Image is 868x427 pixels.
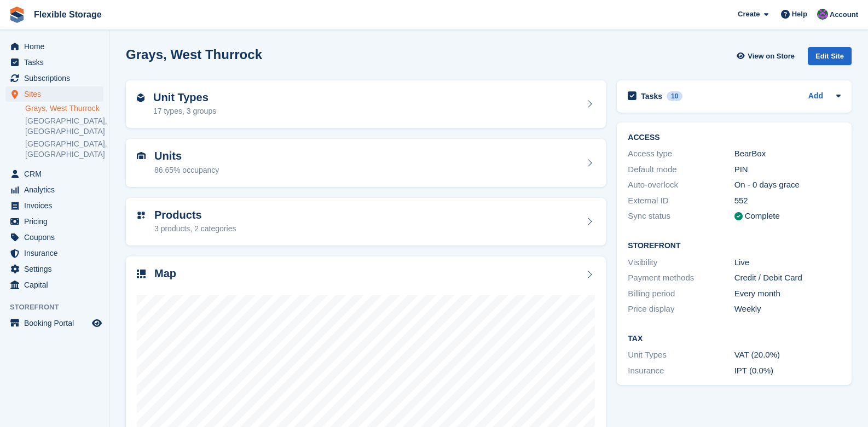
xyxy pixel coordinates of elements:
[734,163,841,176] div: PIN
[10,302,109,313] span: Storefront
[628,288,734,300] div: Billing period
[154,209,236,221] h2: Products
[745,210,780,223] div: Complete
[5,230,103,245] a: menu
[5,277,103,293] a: menu
[153,106,216,117] div: 17 types, 3 groups
[126,80,606,128] a: Unit Types 17 types, 3 groups
[25,139,103,160] a: [GEOGRAPHIC_DATA], [GEOGRAPHIC_DATA]
[830,9,858,20] span: Account
[667,91,682,101] div: 10
[734,256,841,269] div: Live
[808,47,852,69] a: Edit Site
[628,256,734,269] div: Visibility
[24,245,90,261] span: Insurance
[153,91,216,104] h2: Unit Types
[628,335,841,343] h2: Tax
[137,93,144,102] img: unit-type-icn-2b2737a686de81e16bb02015468b77c625bbabd49415b5ef34ead5e3b44a266d.svg
[628,303,734,315] div: Price display
[628,179,734,191] div: Auto-overlock
[5,261,103,277] a: menu
[734,148,841,160] div: BearBox
[734,303,841,315] div: Weekly
[628,210,734,223] div: Sync status
[126,139,606,187] a: Units 86.65% occupancy
[90,317,103,330] a: Preview store
[5,198,103,213] a: menu
[30,5,106,24] a: Flexible Storage
[25,116,103,137] a: [GEOGRAPHIC_DATA], [GEOGRAPHIC_DATA]
[641,91,662,101] h2: Tasks
[154,150,219,162] h2: Units
[24,261,90,277] span: Settings
[137,152,146,160] img: unit-icn-7be61d7bf1b0ce9d3e12c5938cc71ed9869f7b940bace4675aadf7bd6d80202e.svg
[137,270,146,278] img: map-icn-33ee37083ee616e46c38cad1a60f524a97daa1e2b2c8c0bc3eb3415660979fc1.svg
[24,39,90,54] span: Home
[24,71,90,86] span: Subscriptions
[24,198,90,213] span: Invoices
[5,315,103,331] a: menu
[5,71,103,86] a: menu
[154,165,219,176] div: 86.65% occupancy
[808,90,823,103] a: Add
[126,47,262,62] h2: Grays, West Thurrock
[25,103,103,114] a: Grays, West Thurrock
[24,315,90,331] span: Booking Portal
[734,195,841,207] div: 552
[628,148,734,160] div: Access type
[5,86,103,102] a: menu
[792,9,807,20] span: Help
[734,272,841,284] div: Credit / Debit Card
[628,272,734,284] div: Payment methods
[137,211,146,220] img: custom-product-icn-752c56ca05d30b4aa98f6f15887a0e09747e85b44ffffa43cff429088544963d.svg
[628,365,734,377] div: Insurance
[24,277,90,293] span: Capital
[734,349,841,361] div: VAT (20.0%)
[628,242,841,250] h2: Storefront
[734,179,841,191] div: On - 0 days grace
[9,7,25,23] img: stora-icon-8386f47178a22dfd0bd8f6a31ec36ba5ce8667c1dd55bd0f319d3a0aa187defe.svg
[24,230,90,245] span: Coupons
[5,39,103,54] a: menu
[24,182,90,197] span: Analytics
[628,133,841,142] h2: ACCESS
[628,163,734,176] div: Default mode
[5,166,103,182] a: menu
[154,267,176,280] h2: Map
[628,349,734,361] div: Unit Types
[24,166,90,182] span: CRM
[734,288,841,300] div: Every month
[24,86,90,102] span: Sites
[817,9,828,20] img: Daniel Douglas
[808,47,852,65] div: Edit Site
[24,214,90,229] span: Pricing
[5,55,103,70] a: menu
[628,195,734,207] div: External ID
[5,214,103,229] a: menu
[748,51,795,62] span: View on Store
[735,47,799,65] a: View on Store
[24,55,90,70] span: Tasks
[154,223,236,235] div: 3 products, 2 categories
[734,365,841,377] div: IPT (0.0%)
[738,9,760,20] span: Create
[5,182,103,197] a: menu
[126,198,606,246] a: Products 3 products, 2 categories
[5,245,103,261] a: menu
